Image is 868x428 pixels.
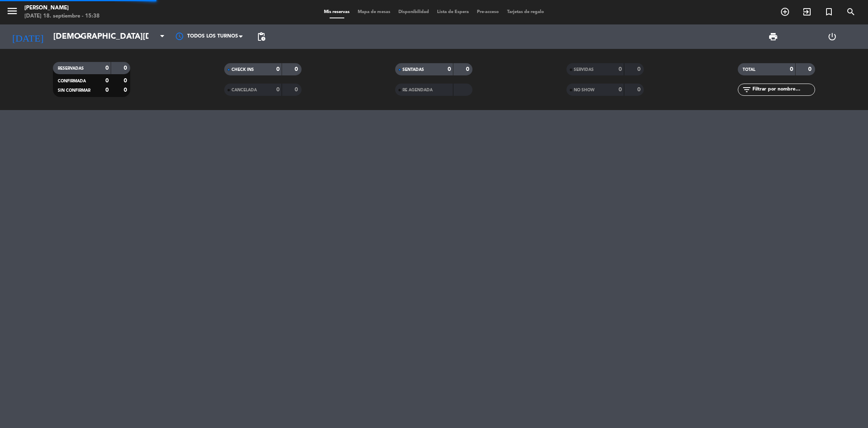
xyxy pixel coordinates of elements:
[637,66,642,72] strong: 0
[276,87,280,93] strong: 0
[124,65,129,71] strong: 0
[320,10,354,14] span: Mis reservas
[802,7,812,17] i: exit_to_app
[6,5,18,20] button: menu
[846,7,856,17] i: search
[58,66,84,71] span: RESERVADAS
[780,7,790,17] i: add_circle_outline
[58,79,86,83] span: CONFIRMADA
[619,66,622,72] strong: 0
[295,66,300,72] strong: 0
[6,28,49,46] i: [DATE]
[503,10,548,14] span: Tarjetas de regalo
[742,85,752,95] i: filter_list
[105,65,109,71] strong: 0
[802,24,862,49] div: LOG OUT
[448,66,451,72] strong: 0
[827,32,837,42] i: power_settings_new
[256,32,266,42] span: pending_actions
[790,66,793,72] strong: 0
[402,68,424,72] span: SENTADAS
[743,68,755,72] span: TOTAL
[752,85,815,94] input: Filtrar por nombre...
[105,87,109,93] strong: 0
[466,66,471,72] strong: 0
[124,87,129,93] strong: 0
[394,10,433,14] span: Disponibilidad
[24,12,100,20] div: [DATE] 18. septiembre - 15:38
[58,88,90,93] span: SIN CONFIRMAR
[808,66,813,72] strong: 0
[105,78,109,84] strong: 0
[232,88,257,92] span: CANCELADA
[276,66,280,72] strong: 0
[619,87,622,93] strong: 0
[433,10,473,14] span: Lista de Espera
[574,88,595,92] span: NO SHOW
[574,68,594,72] span: SERVIDAS
[637,87,642,93] strong: 0
[402,88,433,92] span: RE AGENDADA
[824,7,834,17] i: turned_in_not
[473,10,503,14] span: Pre-acceso
[295,87,300,93] strong: 0
[768,32,778,42] span: print
[232,68,254,72] span: CHECK INS
[76,32,85,42] i: arrow_drop_down
[24,4,100,12] div: [PERSON_NAME]
[354,10,394,14] span: Mapa de mesas
[124,78,129,84] strong: 0
[6,5,18,17] i: menu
